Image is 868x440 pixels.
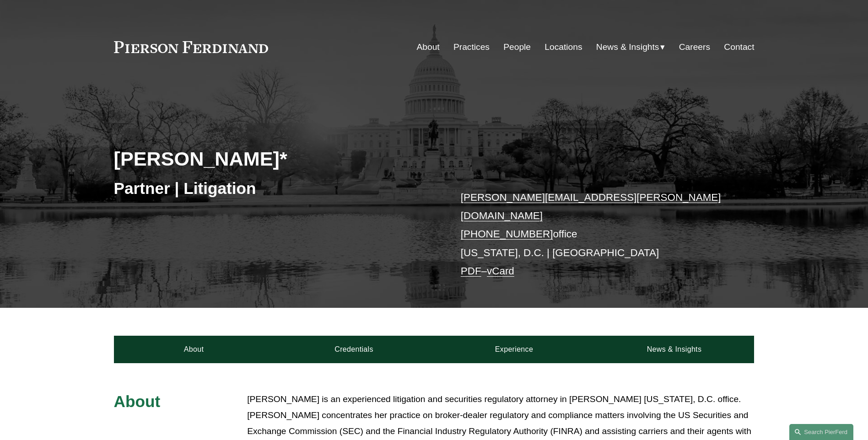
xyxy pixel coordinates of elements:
a: Experience [434,336,594,363]
a: [PERSON_NAME][EMAIL_ADDRESS][PERSON_NAME][DOMAIN_NAME] [461,192,721,221]
a: Contact [724,38,754,56]
a: About [114,336,274,363]
a: PDF [461,265,481,277]
h3: Partner | Litigation [114,178,434,199]
a: [PHONE_NUMBER] [461,228,553,240]
a: Practices [453,38,490,56]
a: vCard [487,265,514,277]
a: Locations [545,38,582,56]
a: News & Insights [594,336,754,363]
a: Credentials [274,336,434,363]
a: Careers [679,38,710,56]
span: News & Insights [596,39,659,55]
p: office [US_STATE], D.C. | [GEOGRAPHIC_DATA] – [461,188,728,281]
h2: [PERSON_NAME]* [114,147,434,171]
span: About [114,392,161,410]
a: Search this site [789,424,853,440]
a: About [417,38,440,56]
a: People [503,38,531,56]
a: folder dropdown [596,38,665,56]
